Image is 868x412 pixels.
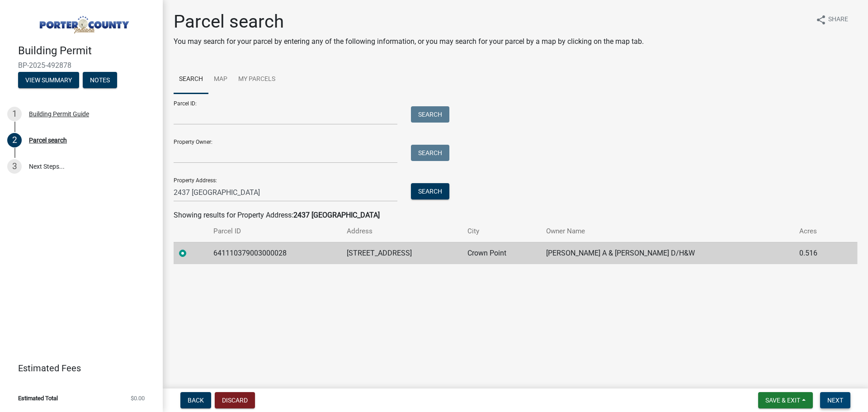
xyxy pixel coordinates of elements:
[820,392,850,408] button: Next
[794,221,840,242] th: Acres
[7,133,22,147] div: 2
[293,211,380,219] strong: 2437 [GEOGRAPHIC_DATA]
[208,242,341,264] td: 641110379003000028
[341,221,462,242] th: Address
[174,210,857,221] div: Showing results for Property Address:
[18,9,148,35] img: Porter County, Indiana
[208,221,341,242] th: Parcel ID
[827,397,843,404] span: Next
[758,392,813,408] button: Save & Exit
[794,242,840,264] td: 0.516
[462,221,541,242] th: City
[208,65,233,94] a: Map
[341,242,462,264] td: [STREET_ADDRESS]
[765,397,800,404] span: Save & Exit
[174,36,644,47] p: You may search for your parcel by entering any of the following information, or you may search fo...
[215,392,255,408] button: Discard
[18,44,156,57] h4: Building Permit
[29,111,89,117] div: Building Permit Guide
[808,11,855,28] button: shareShare
[188,397,204,404] span: Back
[83,72,117,88] button: Notes
[233,65,281,94] a: My Parcels
[411,106,449,123] button: Search
[174,65,208,94] a: Search
[174,11,644,33] h1: Parcel search
[7,359,148,377] a: Estimated Fees
[18,395,58,401] span: Estimated Total
[816,14,826,25] i: share
[411,145,449,161] button: Search
[18,61,145,70] span: BP-2025-492878
[411,183,449,199] button: Search
[541,242,794,264] td: [PERSON_NAME] A & [PERSON_NAME] D/H&W
[18,77,79,84] wm-modal-confirm: Summary
[18,72,79,88] button: View Summary
[83,77,117,84] wm-modal-confirm: Notes
[7,159,22,174] div: 3
[131,395,145,401] span: $0.00
[7,107,22,121] div: 1
[828,14,848,25] span: Share
[541,221,794,242] th: Owner Name
[462,242,541,264] td: Crown Point
[29,137,67,143] div: Parcel search
[180,392,211,408] button: Back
